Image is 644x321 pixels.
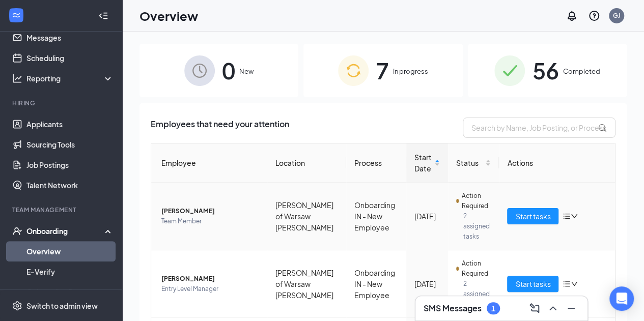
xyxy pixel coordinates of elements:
[414,152,433,174] span: Start Date
[26,114,114,134] a: Applicants
[26,261,114,282] a: E-Verify
[376,53,389,88] span: 7
[239,66,254,76] span: New
[12,99,111,107] div: Hiring
[491,304,495,313] div: 1
[563,212,571,220] span: bars
[26,48,114,68] a: Scheduling
[139,7,198,24] h1: Overview
[12,226,22,236] svg: UserCheck
[565,302,577,314] svg: Minimize
[462,258,491,279] span: Action Required
[12,301,22,311] svg: Settings
[98,11,108,21] svg: Collapse
[563,66,600,76] span: Completed
[26,241,114,261] a: Overview
[526,300,543,316] button: ComposeMessage
[566,10,578,22] svg: Notifications
[571,213,578,220] span: down
[161,216,259,226] span: Team Member
[414,278,440,289] div: [DATE]
[267,183,346,250] td: [PERSON_NAME] of Warsaw [PERSON_NAME]
[11,10,21,20] svg: WorkstreamLogo
[26,175,114,195] a: Talent Network
[463,279,491,309] span: 2 assigned tasks
[26,226,105,236] div: Onboarding
[424,303,482,314] h3: SMS Messages
[26,301,98,311] div: Switch to admin view
[12,73,22,83] svg: Analysis
[26,27,114,48] a: Messages
[456,157,483,168] span: Status
[547,302,559,314] svg: ChevronUp
[346,183,406,250] td: Onboarding IN - New Employee
[528,302,541,314] svg: ComposeMessage
[151,143,267,183] th: Employee
[26,282,114,302] a: Onboarding Documents
[161,206,259,216] span: [PERSON_NAME]
[563,300,579,316] button: Minimize
[563,280,571,288] span: bars
[462,191,491,211] span: Action Required
[267,250,346,318] td: [PERSON_NAME] of Warsaw [PERSON_NAME]
[151,118,289,138] span: Employees that need your attention
[532,53,558,88] span: 56
[393,66,428,76] span: In progress
[588,10,600,22] svg: QuestionInfo
[609,286,634,311] div: Open Intercom Messenger
[545,300,561,316] button: ChevronUp
[414,211,440,222] div: [DATE]
[26,73,114,83] div: Reporting
[507,208,558,224] button: Start tasks
[267,143,346,183] th: Location
[346,143,406,183] th: Process
[161,284,259,294] span: Entry Level Manager
[12,206,111,214] div: Team Management
[515,278,550,289] span: Start tasks
[222,53,235,88] span: 0
[571,280,578,287] span: down
[515,211,550,222] span: Start tasks
[26,155,114,175] a: Job Postings
[448,143,499,183] th: Status
[507,276,558,292] button: Start tasks
[463,118,615,138] input: Search by Name, Job Posting, or Process
[613,11,621,20] div: GJ
[26,134,114,155] a: Sourcing Tools
[499,143,615,183] th: Actions
[346,250,406,318] td: Onboarding IN - New Employee
[463,211,491,242] span: 2 assigned tasks
[161,274,259,284] span: [PERSON_NAME]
